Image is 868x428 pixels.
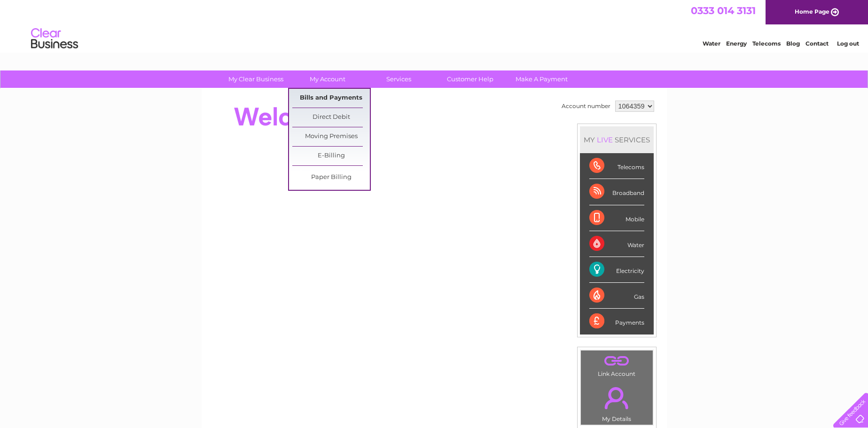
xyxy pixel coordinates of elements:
[431,70,509,88] a: Customer Help
[503,70,580,88] a: Make A Payment
[580,379,653,425] td: My Details
[589,309,644,334] div: Payments
[583,381,650,414] a: .
[589,205,644,231] div: Mobile
[589,283,644,309] div: Gas
[292,89,370,108] a: Bills and Payments
[703,40,720,47] a: Water
[589,257,644,283] div: Electricity
[559,98,613,114] td: Account number
[805,40,829,47] a: Contact
[726,40,747,47] a: Energy
[589,231,644,257] div: Water
[292,108,370,127] a: Direct Debit
[31,24,78,53] img: logo.png
[360,70,438,88] a: Services
[580,350,653,380] td: Link Account
[583,353,650,369] a: .
[752,40,781,47] a: Telecoms
[837,40,859,47] a: Log out
[691,5,756,16] a: 0333 014 3131
[292,168,370,187] a: Paper Billing
[595,135,615,144] div: LIVE
[589,153,644,179] div: Telecoms
[292,127,370,146] a: Moving Premises
[589,179,644,205] div: Broadband
[212,5,657,46] div: Clear Business is a trading name of Verastar Limited (registered in [GEOGRAPHIC_DATA] No. 3667643...
[580,126,654,153] div: MY SERVICES
[289,70,366,88] a: My Account
[217,70,295,88] a: My Clear Business
[292,147,370,165] a: E-Billing
[786,40,800,47] a: Blog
